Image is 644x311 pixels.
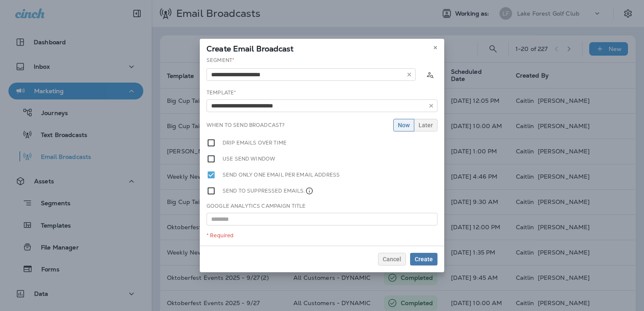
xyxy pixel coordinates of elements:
button: Now [393,119,414,131]
label: Send only one email per email address [223,170,340,180]
button: Later [414,119,437,131]
label: Use send window [223,154,275,164]
span: Later [419,122,433,128]
label: Segment [207,57,234,64]
span: Create [415,256,433,262]
button: Cancel [378,253,406,265]
span: Cancel [383,256,401,262]
label: Template [207,89,236,96]
label: Google Analytics Campaign Title [207,203,306,209]
button: Calculate the estimated number of emails to be sent based on selected segment. (This could take a... [422,67,437,82]
label: When to send broadcast? [207,122,284,129]
label: Send to suppressed emails. [223,186,314,196]
button: Create [410,253,437,265]
div: * Required [207,232,437,239]
label: Drip emails over time [223,138,287,147]
span: Now [398,122,410,128]
div: Create Email Broadcast [200,39,444,56]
